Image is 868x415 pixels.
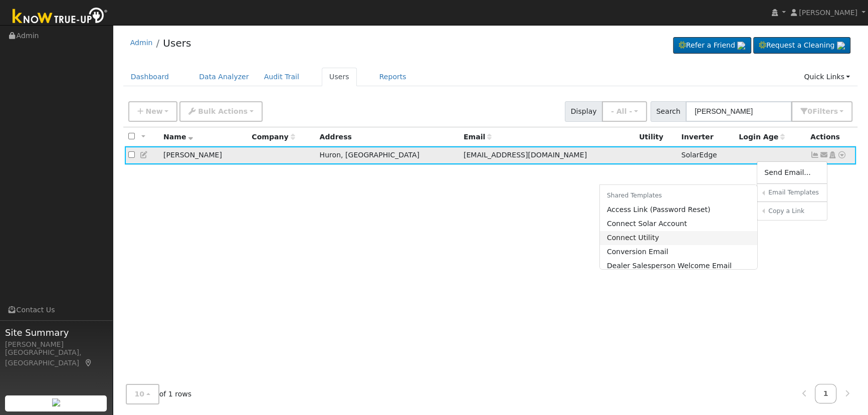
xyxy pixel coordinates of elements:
input: Search [686,101,792,122]
span: Display [565,101,602,122]
div: Utility [639,132,674,142]
div: [PERSON_NAME] [5,339,107,350]
span: Site Summary [5,326,107,339]
a: Email Templates [765,187,827,198]
a: Data Analyzer [191,68,257,86]
div: Actions [810,132,852,142]
a: Users [322,68,357,86]
span: of 1 rows [126,384,192,404]
a: Login As [828,151,837,159]
a: Dealer Salesperson Welcome Email [600,259,758,273]
a: Send Email... [757,165,827,179]
a: Request a Cleaning [753,37,850,54]
img: Know True-Up [8,6,113,28]
a: Other actions [837,150,846,160]
a: Connect Solar Account [600,217,758,231]
a: fjchavez1@yahoo.com [819,150,828,160]
button: - All - [602,101,647,122]
td: [PERSON_NAME] [160,146,248,165]
h6: Email Templates [768,189,820,196]
span: s [833,107,837,115]
button: 10 [126,384,159,404]
img: retrieve [737,42,745,50]
span: Email [464,133,492,141]
a: Refer a Friend [673,37,751,54]
button: New [128,101,178,122]
h6: Copy a Link [768,207,820,215]
span: Filter [812,107,838,115]
a: Reports [372,68,414,86]
a: Admin [130,39,153,47]
img: retrieve [837,42,845,50]
a: Copy a Link [765,205,827,217]
h6: Shared Templates [600,188,758,203]
div: Inverter [681,132,732,142]
img: retrieve [52,398,60,406]
a: Users [163,37,191,49]
span: [EMAIL_ADDRESS][DOMAIN_NAME] [464,151,587,159]
button: Bulk Actions [179,101,262,122]
div: [GEOGRAPHIC_DATA], [GEOGRAPHIC_DATA] [5,347,107,368]
span: 10 [135,390,145,398]
span: Name [163,133,193,141]
a: Dashboard [123,68,177,86]
span: [PERSON_NAME] [799,9,857,17]
a: 1 [815,384,837,403]
a: Show Graph [810,151,819,159]
span: SolarEdge [681,151,717,159]
a: Map [84,359,93,367]
a: Conversion Email [600,245,758,259]
a: Edit User [140,151,149,159]
a: Audit Trail [257,68,307,86]
a: Quick Links [796,68,857,86]
span: Days since last login [739,133,785,141]
td: Huron, [GEOGRAPHIC_DATA] [316,146,460,165]
span: Bulk Actions [198,107,248,115]
div: Address [320,132,457,142]
a: Access Link (Password Reset) [600,202,758,217]
span: Company name [252,133,295,141]
span: New [145,107,162,115]
a: Connect Utility [600,231,758,245]
button: 0Filters [791,101,852,122]
span: Search [650,101,686,122]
